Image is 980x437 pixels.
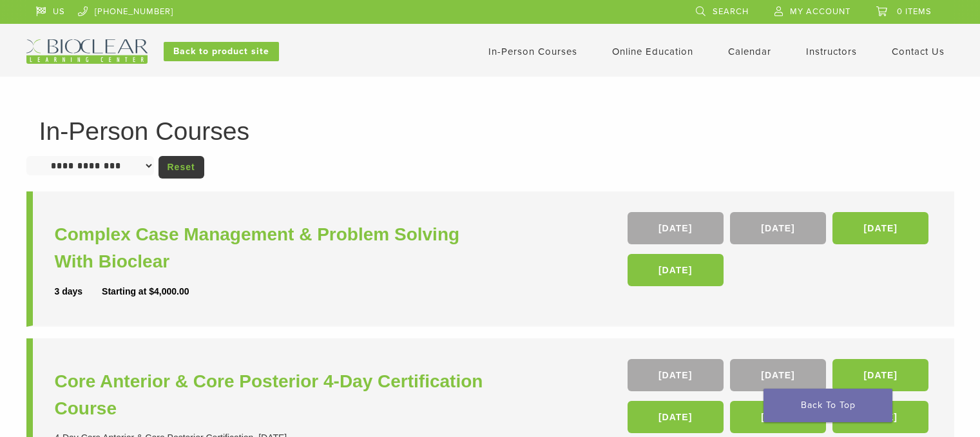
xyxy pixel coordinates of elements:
a: Back To Top [764,389,892,422]
a: In-Person Courses [488,46,577,57]
img: Bioclear [26,39,148,64]
a: Calendar [728,46,771,57]
a: [DATE] [730,212,826,244]
a: Instructors [806,46,857,57]
span: My Account [790,6,850,17]
a: [DATE] [628,359,724,391]
a: [DATE] [730,359,826,391]
div: , , , [628,212,932,293]
a: Complex Case Management & Problem Solving With Bioclear [55,221,494,275]
a: [DATE] [628,254,724,286]
h1: In-Person Courses [39,119,941,144]
a: [DATE] [628,401,724,433]
div: 3 days [55,285,102,298]
a: Online Education [612,46,693,57]
a: Contact Us [892,46,945,57]
a: [DATE] [832,359,928,391]
a: Reset [159,156,204,179]
div: Starting at $4,000.00 [102,285,189,298]
a: [DATE] [628,212,724,244]
a: Back to product site [164,42,279,61]
span: 0 items [897,6,932,17]
span: Search [713,6,749,17]
a: [DATE] [730,401,826,433]
a: Core Anterior & Core Posterior 4-Day Certification Course [55,368,494,422]
a: [DATE] [832,212,928,244]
